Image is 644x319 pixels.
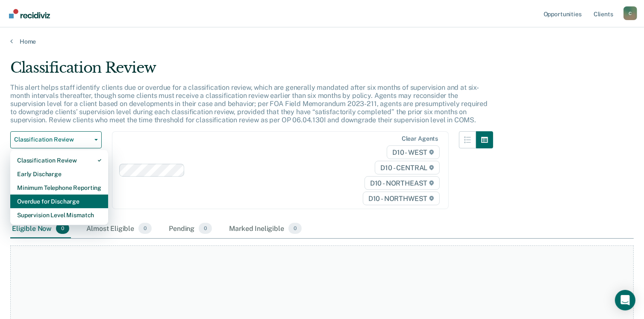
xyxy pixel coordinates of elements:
[365,176,440,190] span: D10 - NORTHEAST
[363,192,440,205] span: D10 - NORTHWEST
[167,219,214,238] div: Pending0
[17,167,101,181] div: Early Discharge
[387,145,440,159] span: D10 - WEST
[85,219,153,238] div: Almost Eligible0
[227,219,303,238] div: Marked Ineligible0
[17,181,101,195] div: Minimum Telephone Reporting
[623,6,637,20] button: Profile dropdown button
[10,131,102,148] button: Classification Review
[10,83,488,124] p: This alert helps staff identify clients due or overdue for a classification review, which are gen...
[17,195,101,208] div: Overdue for Discharge
[615,290,635,310] div: Open Intercom Messenger
[375,161,440,174] span: D10 - CENTRAL
[17,208,101,222] div: Supervision Level Mismatch
[288,223,302,234] span: 0
[10,38,634,45] a: Home
[623,6,637,20] div: C
[17,154,101,167] div: Classification Review
[402,135,438,142] div: Clear agents
[10,219,71,238] div: Eligible Now0
[138,223,152,234] span: 0
[14,136,91,143] span: Classification Review
[56,223,69,234] span: 0
[199,223,212,234] span: 0
[10,59,493,83] div: Classification Review
[9,9,50,18] img: Recidiviz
